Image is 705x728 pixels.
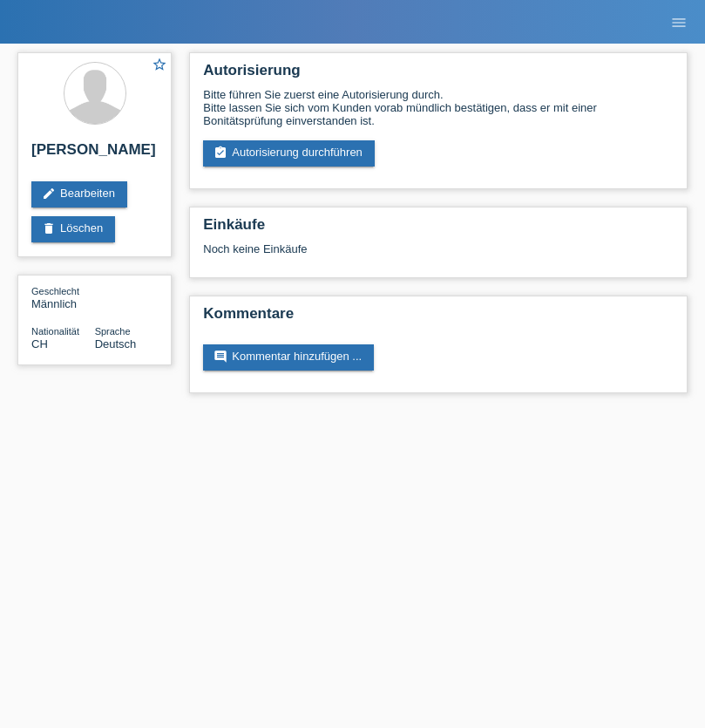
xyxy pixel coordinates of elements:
[31,284,95,310] div: Männlich
[214,350,227,364] i: comment
[31,216,115,242] a: deleteLöschen
[203,216,674,242] h2: Einkäufe
[203,242,674,269] div: Noch keine Einkäufe
[203,62,674,88] h2: Autorisierung
[31,286,79,296] span: Geschlecht
[95,326,131,337] span: Sprache
[95,337,137,350] span: Deutsch
[42,187,56,201] i: edit
[152,57,167,72] i: star_border
[203,344,374,371] a: commentKommentar hinzufügen ...
[203,305,674,331] h2: Kommentare
[31,141,158,167] h2: [PERSON_NAME]
[31,326,79,337] span: Nationalität
[670,14,688,31] i: menu
[214,146,227,160] i: assignment_turned_in
[31,337,48,350] span: Schweiz
[203,88,674,127] div: Bitte führen Sie zuerst eine Autorisierung durch. Bitte lassen Sie sich vom Kunden vorab mündlich...
[661,17,696,27] a: menu
[203,140,375,167] a: assignment_turned_inAutorisierung durchführen
[152,57,167,75] a: star_border
[31,181,127,208] a: editBearbeiten
[42,221,56,235] i: delete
